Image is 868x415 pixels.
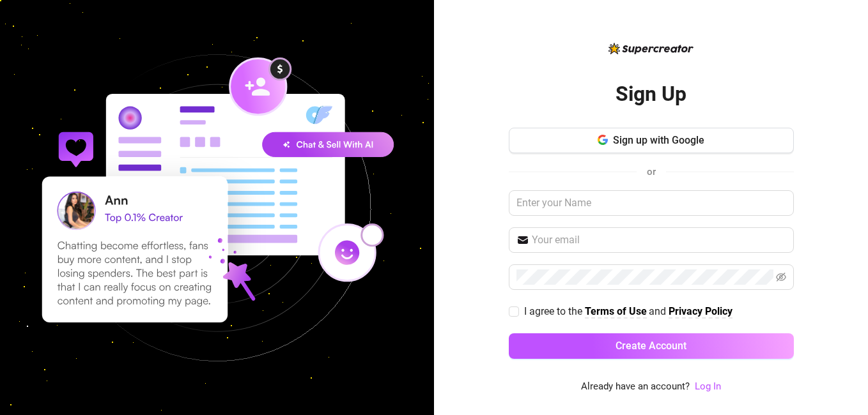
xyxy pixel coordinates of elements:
a: Terms of Use [585,305,647,319]
a: Log In [695,379,721,395]
h2: Sign Up [616,81,686,107]
input: Enter your Name [509,190,794,216]
strong: Terms of Use [585,305,647,317]
span: or [647,166,656,177]
a: Privacy Policy [669,305,732,319]
strong: Privacy Policy [669,305,732,317]
span: Sign up with Google [613,134,704,146]
span: and [649,305,669,317]
button: Create Account [509,333,794,359]
input: Your email [532,232,786,248]
img: logo-BBDzfeDw.svg [608,43,694,54]
span: Already have an account? [581,379,690,395]
button: Sign up with Google [509,128,794,153]
span: eye-invisible [776,272,786,282]
span: I agree to the [524,305,585,317]
a: Log In [695,381,721,392]
span: Create Account [616,340,686,352]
